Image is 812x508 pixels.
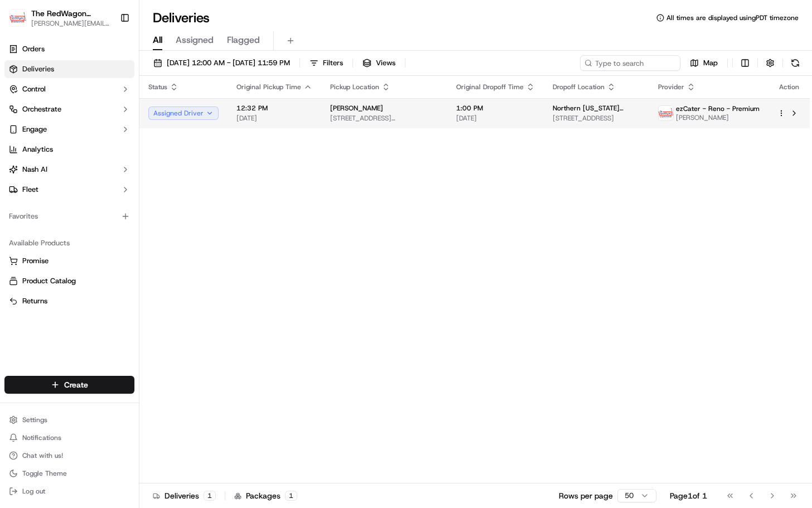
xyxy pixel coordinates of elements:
[330,83,379,91] span: Pickup Location
[29,72,201,84] input: Got a question? Start typing here...
[35,173,148,182] span: [PERSON_NAME] [PERSON_NAME]
[236,83,301,91] span: Original Pickup Time
[50,118,153,127] div: We're available if you need us!
[79,276,135,285] a: Powered byPylon
[4,181,134,199] button: Fleet
[22,84,46,94] span: Control
[148,83,167,91] span: Status
[4,60,134,78] a: Deliveries
[4,80,134,98] button: Control
[4,252,134,270] button: Promise
[11,107,31,127] img: 1736555255976-a54dd68f-1ca7-489b-9aae-adbdc363a1c4
[22,249,85,260] span: Knowledge Base
[148,55,295,71] button: [DATE] 12:00 AM - [DATE] 11:59 PM
[22,487,45,496] span: Log out
[4,483,134,499] button: Log out
[4,466,134,481] button: Toggle Theme
[23,107,43,127] img: 1727276513143-84d647e1-66c0-4f92-a045-3c9f9f5dfd92
[4,100,134,118] button: Orchestrate
[357,55,400,71] button: Views
[4,272,134,290] button: Product Catalog
[22,165,47,175] span: Nash AI
[9,296,130,306] a: Returns
[777,83,801,91] div: Action
[227,33,260,47] span: Flagged
[4,141,134,158] a: Analytics
[94,250,103,259] div: 💻
[236,114,312,123] span: [DATE]
[204,491,216,501] div: 1
[9,276,130,286] a: Product Catalog
[4,234,134,252] div: Available Products
[153,33,162,47] span: All
[156,203,179,212] span: [DATE]
[22,104,61,114] span: Orchestrate
[156,173,179,182] span: [DATE]
[22,415,47,424] span: Settings
[153,9,210,27] h1: Deliveries
[304,55,348,71] button: Filters
[4,430,134,446] button: Notifications
[64,379,88,390] span: Create
[11,162,29,180] img: Joana Marie Avellanoza
[11,145,75,154] div: Past conversations
[22,44,45,54] span: Orders
[167,58,290,68] span: [DATE] 12:00 AM - [DATE] 11:59 PM
[22,124,47,134] span: Engage
[4,292,134,310] button: Returns
[11,192,29,210] img: Ericka Mae
[11,11,33,33] img: Nash
[22,185,38,195] span: Fleet
[330,104,383,113] span: [PERSON_NAME]
[670,490,707,501] div: Page 1 of 1
[190,110,203,123] button: Start new chat
[703,58,718,68] span: Map
[659,106,673,120] img: time_to_eat_nevada_logo
[9,256,130,266] a: Promise
[4,161,134,178] button: Nash AI
[330,114,438,123] span: [STREET_ADDRESS][PERSON_NAME]
[31,8,111,19] button: The RedWagon Delivers
[148,107,219,120] button: Assigned Driver
[580,55,680,71] input: Type to search
[376,58,395,68] span: Views
[22,296,47,306] span: Returns
[22,451,63,460] span: Chat with us!
[4,4,115,31] button: The RedWagon DeliversThe RedWagon Delivers[PERSON_NAME][EMAIL_ADDRESS][DOMAIN_NAME]
[11,45,203,62] p: Welcome 👋
[173,143,203,156] button: See all
[553,83,605,91] span: Dropoff Location
[685,55,723,71] button: Map
[456,83,524,91] span: Original Dropoff Time
[285,491,297,501] div: 1
[11,250,20,259] div: 📗
[4,412,134,428] button: Settings
[456,104,535,113] span: 1:00 PM
[787,55,803,71] button: Refresh
[666,13,799,22] span: All times are displayed using PDT timezone
[31,19,111,28] button: [PERSON_NAME][EMAIL_ADDRESS][DOMAIN_NAME]
[236,104,312,113] span: 12:32 PM
[234,490,297,501] div: Packages
[553,114,640,123] span: [STREET_ADDRESS]
[111,277,135,285] span: Pylon
[150,203,154,212] span: •
[4,448,134,463] button: Chat with us!
[676,113,760,122] span: [PERSON_NAME]
[7,245,90,265] a: 📗Knowledge Base
[153,490,216,501] div: Deliveries
[456,114,535,123] span: [DATE]
[35,203,148,212] span: [PERSON_NAME] [PERSON_NAME]
[4,120,134,138] button: Engage
[9,9,27,27] img: The RedWagon Delivers
[176,33,214,47] span: Assigned
[658,83,684,91] span: Provider
[90,245,183,265] a: 💻API Documentation
[22,433,61,442] span: Notifications
[22,173,31,182] img: 1736555255976-a54dd68f-1ca7-489b-9aae-adbdc363a1c4
[50,107,183,118] div: Start new chat
[22,469,67,478] span: Toggle Theme
[553,104,640,113] span: Northern [US_STATE] Allergy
